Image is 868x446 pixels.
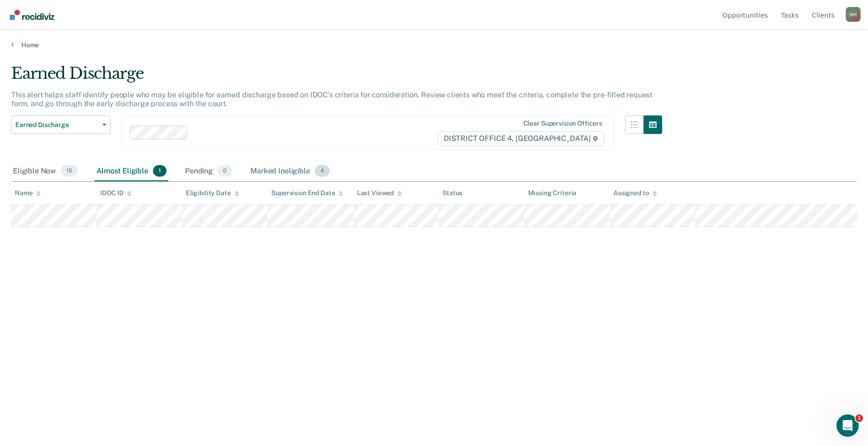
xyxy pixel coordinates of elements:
div: Eligible Now15 [11,161,80,182]
button: Profile dropdown button [846,7,861,22]
button: Earned Discharge [11,115,110,134]
a: Home [11,41,857,49]
p: This alert helps staff identify people who may be eligible for earned discharge based on IDOC’s c... [11,90,652,108]
span: 15 [61,165,78,177]
div: Status [442,189,462,197]
div: Earned Discharge [11,64,662,90]
span: 0 [217,165,232,177]
div: H H [846,7,861,22]
div: Clear supervision officers [523,120,602,127]
div: Almost Eligible1 [95,161,168,182]
span: Earned Discharge [15,121,99,129]
span: DISTRICT OFFICE 4, [GEOGRAPHIC_DATA] [438,131,604,146]
span: 1 [153,165,166,177]
iframe: Intercom live chat [836,414,859,437]
div: Pending0 [183,161,234,182]
div: Name [15,189,41,197]
div: IDOC ID [100,189,132,197]
img: Recidiviz [10,10,54,20]
div: Assigned to [613,189,657,197]
span: 4 [315,165,330,177]
div: Marked Ineligible4 [249,161,332,182]
div: Eligibility Date [186,189,239,197]
div: Missing Criteria [528,189,577,197]
span: 1 [855,414,863,422]
div: Supervision End Date [271,189,343,197]
div: Last Viewed [357,189,402,197]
